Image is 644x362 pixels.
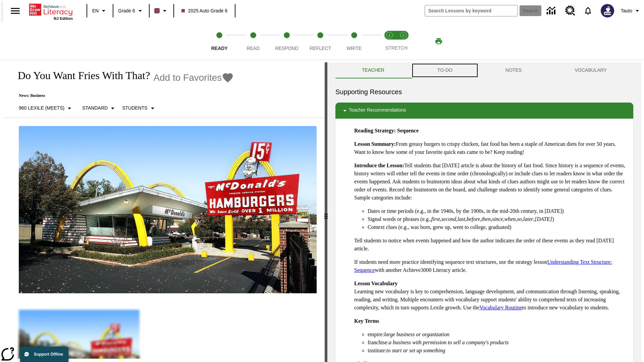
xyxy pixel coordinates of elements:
em: when [504,216,516,222]
button: Support Offline [20,347,68,362]
text: 1 [388,34,390,37]
em: [DATE] [535,216,552,222]
em: a business with permission to sell a company's products [389,340,509,345]
button: Add to Favorites - Do You Want Fries With That? [153,72,234,83]
button: Class color is dark brown. Change class color [152,5,171,17]
div: reading [3,62,325,359]
a: Notifications [579,2,597,19]
button: Stretch Read step 1 of 2 [380,23,399,60]
img: Avatar [601,4,614,17]
div: Instructional Panel Tabs [335,62,633,78]
span: Grade 6 [118,7,135,14]
em: since [492,216,503,222]
button: Select Lexile, 960 Lexile (Meets) [16,102,76,114]
span: EN [92,7,99,14]
button: Respond step 3 of 5 [267,23,306,60]
span: Write [346,46,362,51]
span: Reflect [310,46,331,51]
em: second [441,216,456,222]
div: Press Enter or Spacebar and then press right and left arrow keys to move the slider [325,62,327,362]
button: Select a new avatar [597,2,618,19]
button: NOTES [479,62,548,78]
a: Vocabulary Routine [479,305,522,310]
strong: Reading Strategy: [354,128,396,133]
span: Support Offline [34,352,63,357]
button: Select Student [119,102,159,114]
em: so [517,216,522,222]
p: 960 Lexile (Meets) [19,105,64,112]
span: 2025 Auto Grade 6 [181,7,228,14]
span: STRETCH [385,45,408,51]
button: VOCABULARY [548,62,633,78]
button: Write step 5 of 5 [335,23,374,60]
button: Grade: Grade 6, Select a grade [115,5,147,17]
strong: Sequence [397,128,419,133]
em: large business or organization [384,331,449,337]
strong: Introduce the Lesson: [354,163,404,168]
p: From greasy burgers to crispy chicken, fast food has been a staple of American diets for over 50 ... [354,140,628,156]
p: Students [122,105,147,112]
span: Tauto [621,7,632,14]
p: Learning new vocabulary is key to comprehension, language development, and communication through ... [354,280,628,312]
button: Teacher [335,62,411,78]
em: before [467,216,480,222]
li: empire: [368,330,628,339]
button: TO-DO [411,62,479,78]
span: Ready [211,46,228,51]
button: Stretch Respond step 2 of 2 [394,23,413,60]
em: then [481,216,491,222]
p: Tell students to notice when events happened and how the author indicates the order of these even... [354,237,628,253]
a: Data Center [543,2,561,20]
button: Reflect step 4 of 5 [301,23,340,60]
button: Read step 2 of 5 [233,23,272,60]
span: Respond [275,46,298,51]
p: If students need more practice identifying sequence text structures, use the strategy lesson with... [354,258,628,274]
span: Add to Favorites [153,72,222,83]
h1: Do You Want Fries With That? [11,69,150,82]
button: Profile/Settings [618,5,644,17]
input: search field [425,5,518,16]
li: Context clues (e.g., was born, grew up, went to college, graduated) [368,223,628,231]
li: franchise: [368,339,628,347]
p: Tell students that [DATE] article is about the history of fast food. Since history is a sequence ... [354,162,628,202]
div: activity [327,62,641,362]
li: institute: [368,347,628,355]
button: Scaffolds, Standard [79,102,119,114]
p: Teacher Recommendations [349,107,406,115]
button: Ready step 1 of 5 [200,23,239,60]
text: 2 [402,34,404,37]
div: Home [29,2,73,20]
a: Resource Center, Will open in new tab [561,2,579,20]
button: Print [428,35,449,47]
em: later [523,216,533,222]
h6: Supporting Resources [335,86,633,97]
strong: Key Terms [354,318,379,324]
em: first [431,216,440,222]
span: Read [247,46,260,51]
p: Standard [82,105,108,112]
div: Teacher Recommendations [335,103,633,119]
strong: Lesson Summary: [354,141,396,147]
span: NJ Edition [54,16,73,20]
a: Understanding Text Structure: Sequence [354,259,612,273]
img: One of the first McDonald's stores, with the iconic red sign and golden arches. [19,126,317,294]
button: Open side menu [5,1,25,21]
strong: Lesson Vocabulary [354,281,397,286]
li: Signal words or phrases (e.g., , , , , , , , , , ) [368,215,628,223]
p: News: Business [11,93,234,98]
li: Dates or time periods (e.g., in the 1940s, by the 1900s, in the mid-20th century, in [DATE]) [368,207,628,215]
em: to start or set up something [386,348,445,353]
em: last [458,216,465,222]
button: Language: EN, Select a language [89,5,111,17]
